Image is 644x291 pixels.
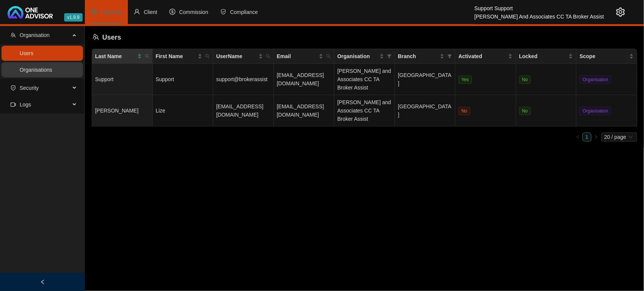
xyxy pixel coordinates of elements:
[583,133,591,141] a: 1
[144,9,157,15] span: Client
[64,13,83,22] span: v1.9.9
[277,52,318,60] span: Email
[446,51,453,62] span: filter
[274,64,335,95] td: [EMAIL_ADDRESS][DOMAIN_NAME]
[579,52,628,60] span: Scope
[20,50,34,56] a: Users
[156,52,197,60] span: First Name
[134,9,140,15] span: user
[213,49,274,64] th: UserName
[102,34,121,41] span: Users
[455,49,516,64] th: Activated
[101,9,122,15] span: Directory
[145,54,149,59] span: search
[386,51,393,62] span: filter
[20,85,39,91] span: Security
[395,95,456,126] td: [GEOGRAPHIC_DATA]
[519,75,531,84] span: No
[264,51,272,62] span: search
[334,95,395,126] td: [PERSON_NAME] and Associates CC TA Broker Assist
[11,85,16,91] span: safety-certificate
[274,49,335,64] th: Email
[579,75,611,84] span: Organisation
[583,132,592,142] li: 1
[213,95,274,126] td: [EMAIL_ADDRESS][DOMAIN_NAME]
[153,64,214,95] td: Support
[573,132,583,142] button: left
[458,107,470,115] span: No
[11,102,16,107] span: video-camera
[20,67,52,73] a: Organisations
[387,54,392,59] span: filter
[573,132,583,142] li: Previous Page
[576,49,637,64] th: Scope
[92,34,99,40] span: team
[395,64,456,95] td: [GEOGRAPHIC_DATA]
[604,133,634,141] span: 20 / page
[92,95,153,126] td: [PERSON_NAME]
[325,51,332,62] span: search
[220,9,226,15] span: safety
[458,52,507,60] span: Activated
[8,6,53,18] img: 2df55531c6924b55f21c4cf5d4484680-logo-light.svg
[274,95,335,126] td: [EMAIL_ADDRESS][DOMAIN_NAME]
[519,52,567,60] span: Locked
[616,8,625,17] span: setting
[576,135,580,139] span: left
[395,49,456,64] th: Branch
[230,9,258,15] span: Compliance
[91,9,97,15] span: setting
[153,49,214,64] th: First Name
[516,49,577,64] th: Locked
[592,132,601,142] button: right
[592,132,601,142] li: Next Page
[20,32,49,38] span: Organisation
[40,279,45,285] span: left
[447,54,452,59] span: filter
[475,10,604,18] div: [PERSON_NAME] And Associates CC TA Broker Assist
[458,75,472,84] span: Yes
[266,54,271,59] span: search
[334,49,395,64] th: Organisation
[11,32,16,38] span: team
[213,64,274,95] td: support@brokerassist
[95,52,136,60] span: Last Name
[334,64,395,95] td: [PERSON_NAME] and Associates CC TA Broker Assist
[216,52,257,60] span: UserName
[519,107,531,115] span: No
[326,54,331,59] span: search
[601,132,637,142] div: Page Size
[153,95,214,126] td: Lize
[205,54,210,59] span: search
[169,9,175,15] span: dollar
[179,9,208,15] span: Commission
[204,51,211,62] span: search
[337,52,378,60] span: Organisation
[594,135,598,139] span: right
[475,2,604,10] div: Support Support
[143,51,151,62] span: search
[579,107,611,115] span: Organisation
[92,64,153,95] td: Support
[398,52,439,60] span: Branch
[20,102,31,108] span: Logs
